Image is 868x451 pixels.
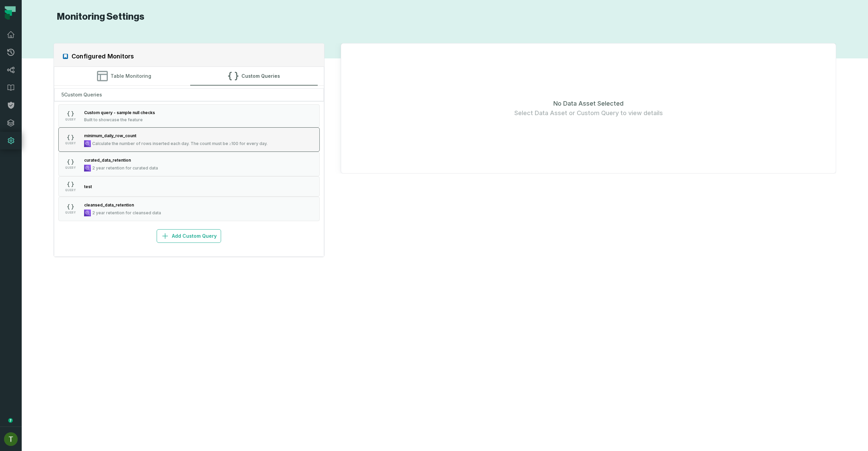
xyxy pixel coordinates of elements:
span: curated_data_retention [84,158,131,163]
span: QUERY [65,166,76,169]
h2: Configured Monitors [72,52,134,61]
span: QUERY [65,118,76,121]
button: Add Custom Query [157,229,221,243]
span: Calculate the number of rows inserted each day. The count must be ≥100 for every day. [92,141,268,146]
span: test [84,184,92,189]
button: QUERYCalculate the number of rows inserted each day. The count must be ≥100 for every day. [58,127,320,152]
span: Custom query - sample null checks [84,110,155,115]
button: QUERY2 year retention for cleansed data [58,197,320,221]
span: 2 year retention for curated data [92,165,158,171]
button: Table Monitoring [60,67,188,85]
span: Built to showcase the feature [84,117,143,123]
div: Tooltip anchor [7,417,14,423]
img: avatar of Tomer Galun [4,432,18,446]
span: QUERY [65,142,76,145]
span: Select Data Asset or Custom Query to view details [514,108,663,118]
span: 2 year retention for cleansed data [92,210,161,216]
span: cleansed_data_retention [84,202,134,208]
span: minimum_daily_row_count [84,133,136,138]
span: QUERY [65,211,76,214]
span: No Data Asset Selected [553,99,624,108]
button: QUERYBuilt to showcase the feature [58,104,320,127]
button: QUERY2 year retention for curated data [58,152,320,176]
span: QUERY [65,188,76,192]
button: Custom Queries [190,67,318,85]
div: 5 Custom Queries [54,88,324,101]
button: QUERY [58,176,320,197]
h1: Monitoring Settings [54,11,144,23]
